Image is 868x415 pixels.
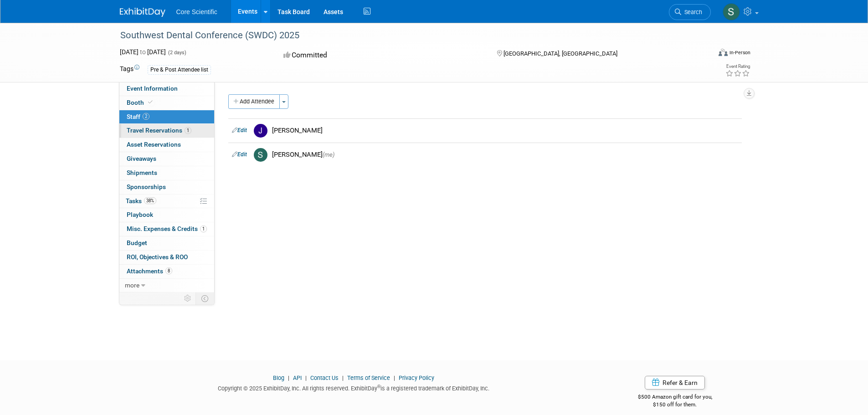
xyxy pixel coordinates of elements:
span: | [286,374,292,381]
span: Booth [127,99,154,106]
span: Playbook [127,211,153,218]
div: Committed [281,47,482,63]
a: Event Information [119,82,214,96]
a: Edit [232,151,247,158]
span: more [125,282,139,289]
td: Toggle Event Tabs [195,292,214,304]
div: Pre & Post Attendee list [148,65,211,75]
div: In-Person [729,49,750,56]
span: Attachments [127,267,172,275]
img: J.jpg [254,124,267,138]
a: Privacy Policy [399,374,434,381]
img: ExhibitDay [120,8,165,17]
td: Personalize Event Tab Strip [180,292,196,304]
span: Sponsorships [127,183,166,190]
a: Playbook [119,208,214,222]
a: Blog [273,374,284,381]
a: Shipments [119,166,214,180]
a: Staff2 [119,110,214,124]
span: [DATE] [DATE] [120,48,166,56]
div: Southwest Dental Conference (SWDC) 2025 [117,27,697,44]
a: Giveaways [119,152,214,166]
span: 1 [185,127,191,134]
span: Staff [127,113,149,120]
a: more [119,279,214,292]
a: Sponsorships [119,180,214,194]
span: Travel Reservations [127,127,191,134]
a: Budget [119,236,214,250]
span: 38% [144,197,156,204]
span: Misc. Expenses & Credits [127,225,207,232]
a: Search [669,4,711,20]
span: Search [681,9,702,15]
i: Booth reservation complete [148,100,153,105]
span: Tasks [126,197,156,205]
a: Asset Reservations [119,138,214,152]
span: ROI, Objectives & ROO [127,253,188,261]
span: Event Information [127,85,178,92]
span: to [139,48,147,56]
span: | [340,374,346,381]
img: S.jpg [254,148,267,162]
span: Budget [127,239,147,246]
span: Asset Reservations [127,141,181,148]
span: Shipments [127,169,157,176]
a: Booth [119,96,214,110]
span: (2 days) [167,50,186,56]
a: Refer & Earn [645,376,705,389]
div: $150 off for them. [601,401,749,409]
span: Core Scientific [176,8,217,15]
a: Terms of Service [347,374,390,381]
sup: ® [377,384,380,389]
a: Contact Us [310,374,339,381]
span: 8 [165,267,172,274]
img: Format-Inperson.png [719,49,728,56]
a: Edit [232,127,247,133]
div: Event Rating [725,64,750,69]
a: Misc. Expenses & Credits1 [119,222,214,236]
span: (me) [323,151,334,158]
a: Tasks38% [119,195,214,208]
div: Copyright © 2025 ExhibitDay, Inc. All rights reserved. ExhibitDay is a registered trademark of Ex... [120,382,588,393]
div: [PERSON_NAME] [272,150,738,159]
div: $500 Amazon gift card for you, [601,387,749,408]
span: | [303,374,309,381]
td: Tags [120,64,139,75]
span: 1 [200,225,207,232]
a: Travel Reservations1 [119,124,214,138]
a: ROI, Objectives & ROO [119,251,214,264]
a: Attachments8 [119,265,214,278]
a: API [293,374,302,381]
span: [GEOGRAPHIC_DATA], [GEOGRAPHIC_DATA] [503,50,617,57]
button: Add Attendee [228,94,280,109]
img: Sam Robinson [723,3,740,20]
div: [PERSON_NAME] [272,126,738,135]
span: | [391,374,397,381]
span: Giveaways [127,155,156,162]
div: Event Format [657,47,751,61]
span: 2 [143,113,149,120]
